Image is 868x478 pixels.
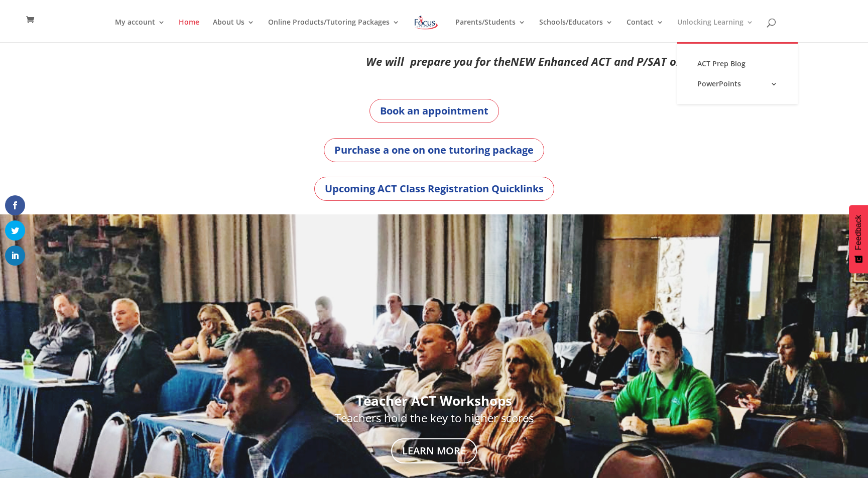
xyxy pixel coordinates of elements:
[849,205,868,273] button: Feedback - Show survey
[179,19,199,42] a: Home
[413,14,439,32] img: Focus on Learning
[455,19,526,42] a: Parents/Students
[324,138,544,162] a: Purchase a one on one tutoring package
[356,392,512,410] strong: Teacher ACT Workshops
[627,19,664,42] a: Contact
[687,54,788,74] a: ACT Prep Blog
[391,438,477,463] a: Learn More
[539,19,613,42] a: Schools/Educators
[115,19,165,42] a: My account
[268,19,400,42] a: Online Products/Tutoring Packages
[854,215,863,250] span: Feedback
[369,99,499,123] a: Book an appointment
[366,54,511,69] em: We will prepare you for the
[213,19,255,42] a: About Us
[314,177,554,201] a: Upcoming ACT Class Registration Quicklinks
[677,19,754,42] a: Unlocking Learning
[113,412,755,428] h3: Teachers hold the key to higher scores
[687,74,788,94] a: PowerPoints
[511,54,705,69] em: NEW Enhanced ACT and P/SAT online!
